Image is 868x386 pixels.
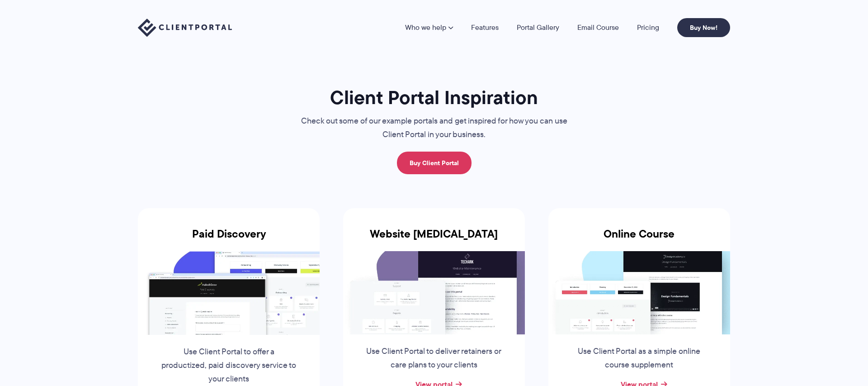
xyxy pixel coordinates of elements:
p: Use Client Portal as a simple online course supplement [571,345,708,372]
p: Use Client Portal to deliver retainers or care plans to your clients [365,345,503,372]
a: Features [471,24,499,31]
a: Email Course [577,24,619,31]
a: Who we help [405,24,453,31]
a: Buy Client Portal [397,152,472,174]
a: Buy Now! [677,18,730,37]
h1: Client Portal Inspiration [283,86,585,110]
h3: Paid Discovery [138,228,320,251]
a: Pricing [637,24,659,31]
a: Portal Gallery [517,24,559,31]
p: Use Client Portal to offer a productized, paid discovery service to your clients [160,345,297,386]
h3: Website [MEDICAL_DATA] [343,228,525,251]
p: Check out some of our example portals and get inspired for how you can use Client Portal in your ... [283,114,585,142]
h3: Online Course [548,228,730,251]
